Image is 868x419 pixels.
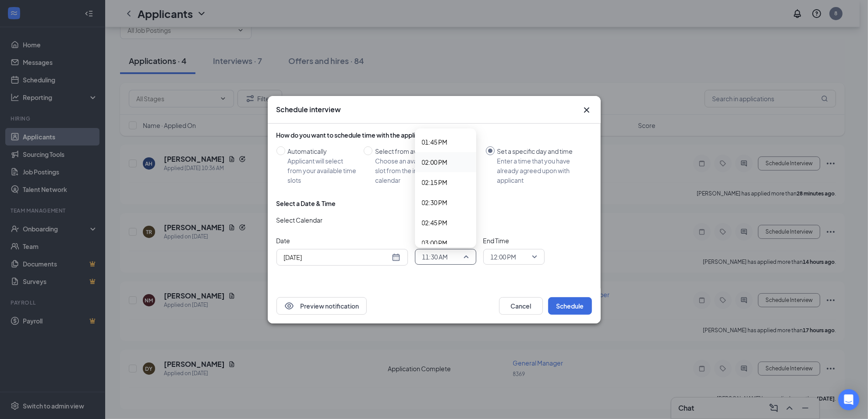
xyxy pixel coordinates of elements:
span: 02:15 PM [422,178,448,187]
div: How do you want to schedule time with the applicant? [276,131,592,139]
span: 03:00 PM [422,238,448,248]
span: Date [276,236,408,245]
span: Select Calendar [276,215,323,225]
button: Schedule [548,297,592,315]
button: Close [581,105,592,115]
div: Set a specific day and time [497,146,585,156]
input: Aug 28, 2025 [284,252,390,262]
span: End Time [483,236,545,245]
span: 02:00 PM [422,157,448,167]
span: 01:45 PM [422,137,448,147]
svg: Eye [284,301,294,311]
div: Enter a time that you have already agreed upon with applicant [497,156,585,185]
div: Automatically [288,146,357,156]
h3: Schedule interview [276,105,341,114]
button: Cancel [499,297,543,315]
div: Applicant will select from your available time slots [288,156,357,185]
div: Choose an available day and time slot from the interview lead’s calendar [375,156,479,185]
span: 12:00 PM [491,250,517,263]
div: Select a Date & Time [276,199,336,208]
div: Open Intercom Messenger [838,389,859,410]
span: 02:30 PM [422,198,448,207]
button: EyePreview notification [276,297,367,315]
span: 02:45 PM [422,218,448,227]
div: Select from availability [375,146,479,156]
span: 11:30 AM [422,250,448,263]
svg: Cross [581,105,592,115]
